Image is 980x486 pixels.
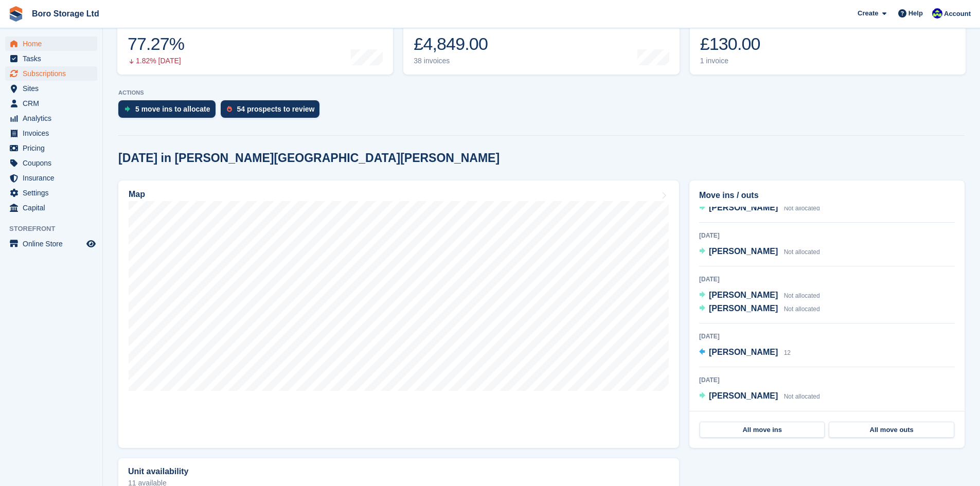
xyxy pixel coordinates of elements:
[221,100,325,123] a: 54 prospects to review
[699,289,820,302] a: [PERSON_NAME] Not allocated
[117,9,393,75] a: Occupancy 77.27% 1.82% [DATE]
[128,57,184,65] div: 1.82% [DATE]
[5,111,97,125] a: menu
[709,291,778,299] span: [PERSON_NAME]
[709,304,778,313] span: [PERSON_NAME]
[699,375,955,385] div: [DATE]
[699,332,955,341] div: [DATE]
[129,190,145,199] h2: Map
[5,96,97,111] a: menu
[5,237,97,251] a: menu
[699,302,820,316] a: [PERSON_NAME] Not allocated
[784,393,820,400] span: Not allocated
[5,66,97,81] a: menu
[5,141,97,155] a: menu
[23,126,84,140] span: Invoices
[403,9,679,75] a: Month-to-date sales £4,849.00 38 invoices
[85,238,97,250] a: Preview store
[699,346,791,359] a: [PERSON_NAME] 12
[944,9,971,19] span: Account
[23,171,84,185] span: Insurance
[5,186,97,200] a: menu
[784,205,820,212] span: Not allocated
[23,141,84,155] span: Pricing
[414,57,490,65] div: 38 invoices
[23,201,84,215] span: Capital
[23,96,84,111] span: CRM
[709,391,778,400] span: [PERSON_NAME]
[690,9,966,75] a: Awaiting payment £130.00 1 invoice
[709,203,778,212] span: [PERSON_NAME]
[784,292,820,299] span: Not allocated
[135,105,210,113] div: 5 move ins to allocate
[128,467,188,476] h2: Unit availability
[5,201,97,215] a: menu
[5,81,97,96] a: menu
[23,37,84,51] span: Home
[23,51,84,66] span: Tasks
[118,181,679,448] a: Map
[124,106,130,112] img: move_ins_to_allocate_icon-fdf77a2bb77ea45bf5b3d319d69a93e2d87916cf1d5bf7949dd705db3b84f3ca.svg
[118,151,500,165] h2: [DATE] in [PERSON_NAME][GEOGRAPHIC_DATA][PERSON_NAME]
[414,33,490,55] div: £4,849.00
[23,81,84,96] span: Sites
[700,422,825,438] a: All move ins
[8,6,24,22] img: stora-icon-8386f47178a22dfd0bd8f6a31ec36ba5ce8667c1dd55bd0f319d3a0aa187defe.svg
[23,237,84,251] span: Online Store
[9,224,102,234] span: Storefront
[5,156,97,170] a: menu
[699,202,820,215] a: [PERSON_NAME] Not allocated
[784,349,791,356] span: 12
[5,171,97,185] a: menu
[28,5,103,22] a: Boro Storage Ltd
[699,245,820,259] a: [PERSON_NAME] Not allocated
[699,390,820,403] a: [PERSON_NAME] Not allocated
[23,111,84,125] span: Analytics
[908,8,923,19] span: Help
[23,186,84,200] span: Settings
[700,57,771,65] div: 1 invoice
[700,33,771,55] div: £130.00
[227,106,232,112] img: prospect-51fa495bee0391a8d652442698ab0144808aea92771e9ea1ae160a38d050c398.svg
[709,247,778,256] span: [PERSON_NAME]
[709,348,778,356] span: [PERSON_NAME]
[784,305,820,313] span: Not allocated
[5,37,97,51] a: menu
[118,100,221,123] a: 5 move ins to allocate
[5,126,97,140] a: menu
[128,33,184,55] div: 77.27%
[699,231,955,240] div: [DATE]
[829,422,954,438] a: All move outs
[699,275,955,284] div: [DATE]
[699,189,955,202] h2: Move ins / outs
[858,8,878,19] span: Create
[5,51,97,66] a: menu
[118,89,965,96] p: ACTIONS
[23,66,84,81] span: Subscriptions
[784,248,820,256] span: Not allocated
[932,8,942,19] img: Tobie Hillier
[237,105,315,113] div: 54 prospects to review
[23,156,84,170] span: Coupons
